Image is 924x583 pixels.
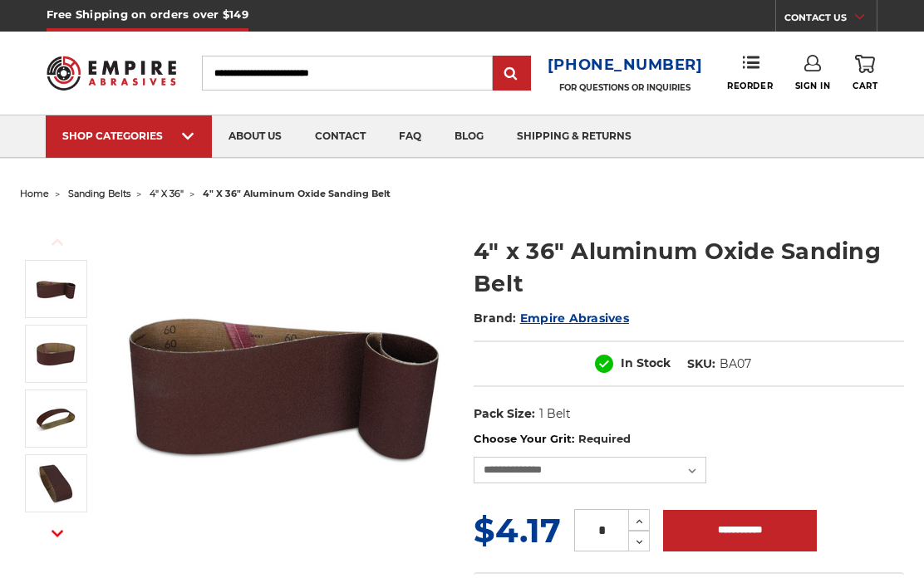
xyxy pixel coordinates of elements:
span: 4" x 36" aluminum oxide sanding belt [203,188,391,199]
span: In Stock [621,355,671,370]
a: CONTACT US [784,8,877,32]
button: Previous [37,224,77,260]
img: 4" x 36" AOX Sanding Belt [35,333,76,375]
img: 4" x 36" Sanding Belt - Aluminum Oxide [35,398,76,439]
dd: 1 Belt [539,405,571,423]
a: Empire Abrasives [520,311,629,326]
a: faq [382,115,438,158]
button: Next [37,516,77,551]
img: 4" x 36" Aluminum Oxide Sanding Belt [117,218,450,550]
a: shipping & returns [500,115,648,158]
a: 4" x 36" [150,188,184,199]
a: home [20,188,49,199]
p: FOR QUESTIONS OR INQUIRIES [548,82,703,93]
dt: SKU: [687,355,715,373]
label: Choose Your Grit: [474,431,904,448]
dd: BA07 [720,355,751,373]
span: Brand: [474,311,517,326]
span: Sign In [795,81,831,91]
a: sanding belts [68,188,130,199]
span: Cart [853,81,877,91]
a: contact [298,115,382,158]
a: about us [212,115,298,158]
img: Empire Abrasives [47,47,176,98]
a: [PHONE_NUMBER] [548,53,703,77]
a: blog [438,115,500,158]
img: 4" x 36" Aluminum Oxide Sanding Belt [35,268,76,310]
a: Cart [853,55,877,91]
a: Reorder [727,55,773,91]
span: Reorder [727,81,773,91]
h1: 4" x 36" Aluminum Oxide Sanding Belt [474,235,904,300]
div: SHOP CATEGORIES [62,130,195,142]
dt: Pack Size: [474,405,535,423]
small: Required [578,432,631,445]
img: 4" x 36" Sanding Belt - AOX [35,463,76,504]
span: $4.17 [474,510,561,551]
